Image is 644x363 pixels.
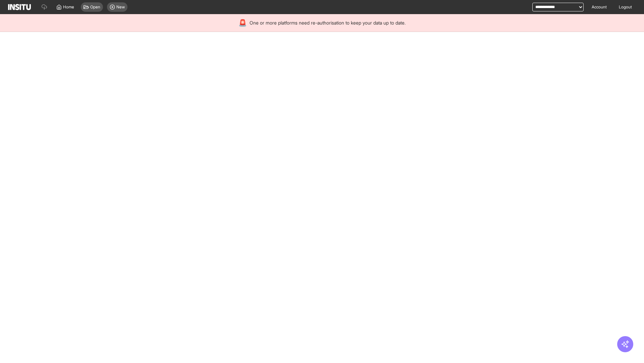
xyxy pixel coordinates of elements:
[238,18,247,28] div: 🚨
[8,4,31,10] img: Logo
[63,4,74,10] span: Home
[90,4,100,10] span: Open
[116,4,125,10] span: New
[250,19,406,26] span: One or more platforms need re-authorisation to keep your data up to date.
